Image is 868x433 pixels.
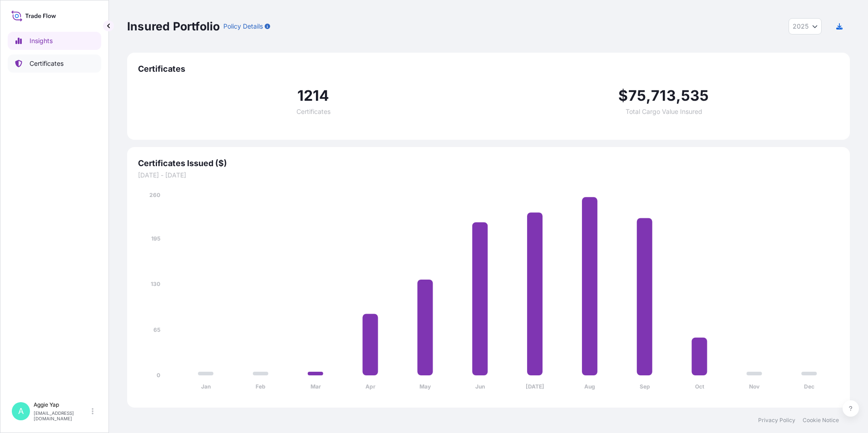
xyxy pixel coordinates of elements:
[640,383,650,390] tspan: Sep
[30,36,53,45] p: Insights
[804,383,814,390] tspan: Dec
[628,89,646,103] span: 75
[151,280,160,287] tspan: 130
[138,158,839,169] span: Certificates Issued ($)
[138,64,839,74] span: Certificates
[34,410,90,421] p: [EMAIL_ADDRESS][DOMAIN_NAME]
[419,383,431,390] tspan: May
[749,383,760,390] tspan: Nov
[149,192,160,198] tspan: 260
[681,89,709,103] span: 535
[18,407,24,416] span: A
[256,383,266,390] tspan: Feb
[651,89,676,103] span: 713
[311,383,321,390] tspan: Mar
[297,89,330,103] span: 1214
[526,383,544,390] tspan: [DATE]
[157,372,160,379] tspan: 0
[296,108,330,115] span: Certificates
[618,89,628,103] span: $
[475,383,485,390] tspan: Jun
[793,22,809,31] span: 2025
[365,383,375,390] tspan: Apr
[646,89,651,103] span: ,
[223,22,263,31] p: Policy Details
[584,383,595,390] tspan: Aug
[8,54,101,73] a: Certificates
[8,32,101,50] a: Insights
[676,89,681,103] span: ,
[153,326,160,333] tspan: 65
[201,383,211,390] tspan: Jan
[138,171,839,180] span: [DATE] - [DATE]
[789,18,822,34] button: Year Selector
[695,383,705,390] tspan: Oct
[758,417,795,424] a: Privacy Policy
[803,417,839,424] a: Cookie Notice
[151,235,160,242] tspan: 195
[127,19,220,34] p: Insured Portfolio
[34,401,90,408] p: Aggie Yap
[626,108,702,115] span: Total Cargo Value Insured
[30,59,64,68] p: Certificates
